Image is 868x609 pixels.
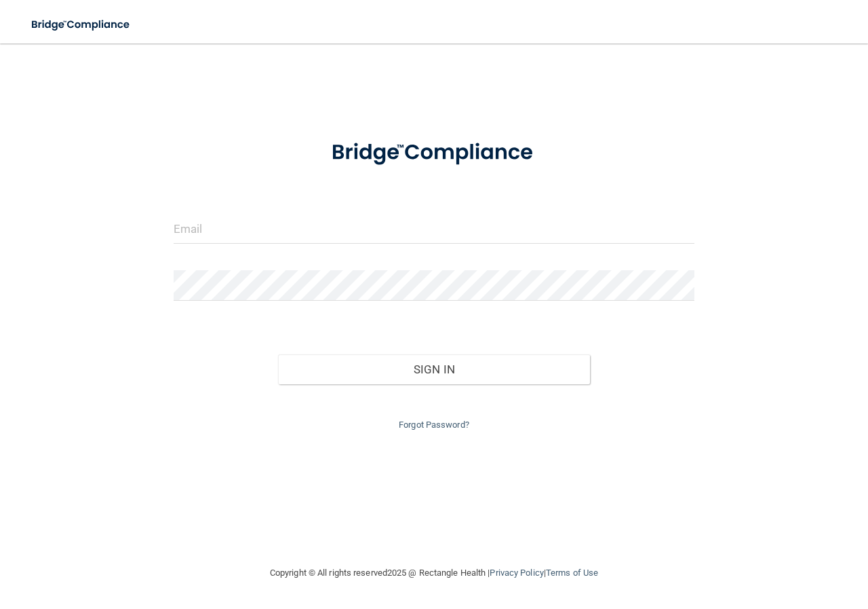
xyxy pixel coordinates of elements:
[174,213,694,244] input: Email
[309,125,559,181] img: bridge_compliance_login_screen.278c3ca4.svg
[399,420,469,430] a: Forgot Password?
[490,568,543,578] a: Privacy Policy
[546,568,598,578] a: Terms of Use
[20,11,142,39] img: bridge_compliance_login_screen.278c3ca4.svg
[186,551,682,595] div: Copyright © All rights reserved 2025 @ Rectangle Health | |
[278,354,591,384] button: Sign In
